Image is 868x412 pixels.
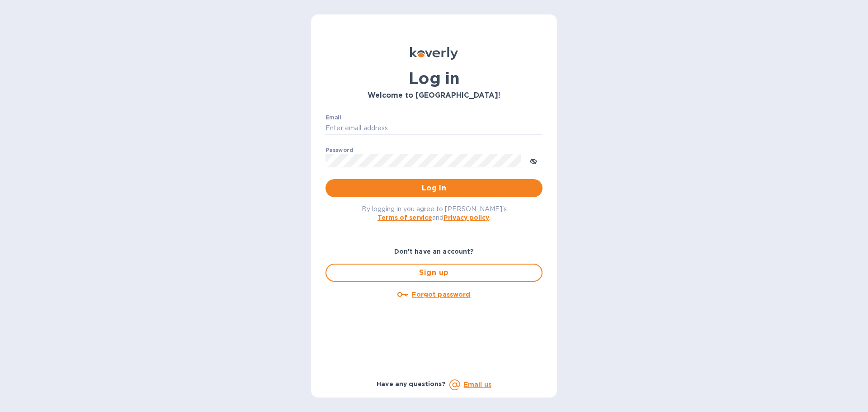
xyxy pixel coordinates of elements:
[325,91,542,100] h3: Welcome to [GEOGRAPHIC_DATA]!
[524,152,542,170] button: toggle password visibility
[464,381,491,388] a: Email us
[377,214,432,221] a: Terms of service
[325,264,542,282] button: Sign up
[412,291,470,298] u: Forgot password
[362,205,507,221] span: By logging in you agree to [PERSON_NAME]'s and .
[325,147,353,153] label: Password
[333,183,535,194] span: Log in
[325,69,542,88] h1: Log in
[394,248,474,255] b: Don't have an account?
[377,380,446,388] b: Have any questions?
[334,267,534,278] span: Sign up
[410,47,458,60] img: Koverly
[443,214,489,221] a: Privacy policy
[325,122,542,135] input: Enter email address
[325,179,542,197] button: Log in
[325,115,341,120] label: Email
